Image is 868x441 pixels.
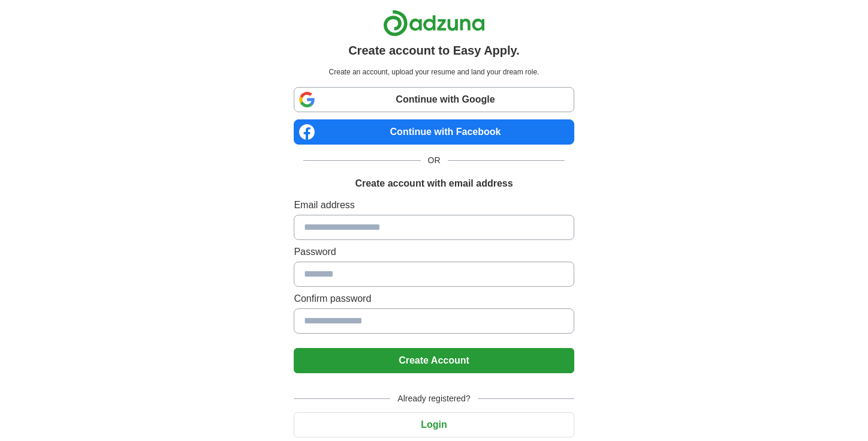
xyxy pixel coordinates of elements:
[294,198,574,212] label: Email address
[294,292,574,306] label: Confirm password
[294,119,574,145] a: Continue with Facebook
[294,419,574,430] a: Login
[383,10,485,37] img: Adzuna logo
[355,176,513,191] h1: Create account with email address
[390,392,477,405] span: Already registered?
[348,41,520,59] h1: Create account to Easy Apply.
[294,412,574,437] button: Login
[294,348,574,373] button: Create Account
[294,245,574,259] label: Password
[296,67,571,77] p: Create an account, upload your resume and land your dream role.
[421,154,448,167] span: OR
[294,87,574,112] a: Continue with Google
